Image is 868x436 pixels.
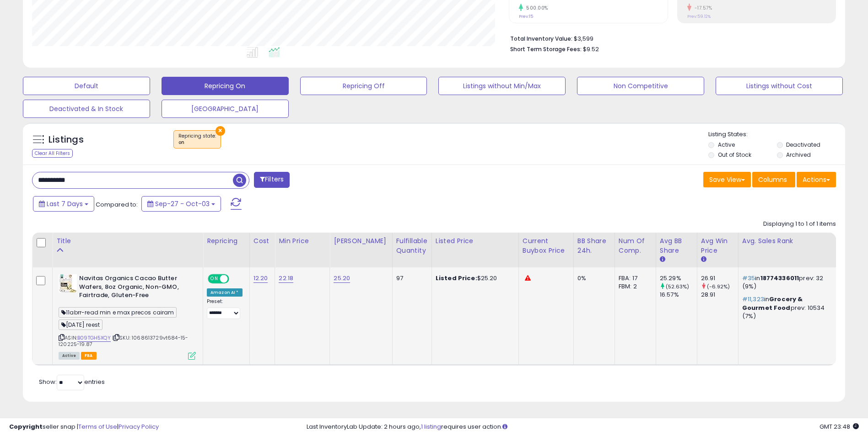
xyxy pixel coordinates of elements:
[47,199,83,208] span: Last 7 Days
[396,274,425,282] div: 97
[33,196,94,212] button: Last 7 Days
[141,196,221,212] button: Sep-27 - Oct-03
[742,295,764,303] span: #11,323
[763,220,836,229] div: Displaying 1 to 1 of 1 items
[162,100,289,118] button: [GEOGRAPHIC_DATA]
[23,77,150,95] button: Default
[703,172,751,187] button: Save View
[81,352,97,360] span: FBA
[742,295,832,320] p: in prev: 10534 (7%)
[178,133,216,146] span: Repricing state :
[300,77,427,95] button: Repricing Off
[49,133,84,146] h5: Listings
[701,274,738,282] div: 26.91
[396,236,428,255] div: Fulfillable Quantity
[421,422,441,431] a: 1 listing
[436,274,477,282] b: Listed Price:
[438,77,566,95] button: Listings without Min/Max
[228,275,243,283] span: OFF
[666,283,689,290] small: (52.63%)
[436,274,512,282] div: $25.20
[691,5,712,11] small: -17.57%
[718,141,735,149] label: Active
[79,274,190,302] b: Navitas Organics Cacao Butter Wafers, 8oz Organic, Non-GMO, Fairtrade, Gluten-Free
[758,175,787,184] span: Columns
[279,274,293,283] a: 22.18
[209,275,220,283] span: ON
[307,423,859,431] div: Last InventoryLab Update: 2 hours ago, requires user action.
[119,422,159,431] a: Privacy Policy
[577,274,608,282] div: 0%
[742,236,835,246] div: Avg. Sales Rank
[9,423,159,431] div: seller snap | |
[742,295,803,312] span: Grocery & Gourmet Food
[583,45,599,53] span: $9.52
[760,274,799,282] span: 18774336011
[77,334,111,342] a: B09TGH5XQY
[32,149,73,158] div: Clear All Filters
[207,236,246,246] div: Repricing
[716,77,843,95] button: Listings without Cost
[334,274,350,283] a: 25.20
[718,151,751,159] label: Out of Stock
[207,298,243,319] div: Preset:
[519,14,533,19] small: Prev: 15
[786,141,820,149] label: Deactivated
[334,236,388,246] div: [PERSON_NAME]
[577,77,704,95] button: Non Competitive
[279,236,326,246] div: Min Price
[660,255,665,264] small: Avg BB Share.
[523,5,548,11] small: 500.00%
[707,283,730,290] small: (-6.92%)
[59,274,77,292] img: 41vma1ByHML._SL40_.jpg
[742,274,832,291] p: in prev: 32 (9%)
[752,172,795,187] button: Columns
[162,77,289,95] button: Repricing On
[742,274,755,282] span: #35
[207,288,243,297] div: Amazon AI *
[254,172,290,188] button: Filters
[510,32,829,43] li: $3,599
[253,236,271,246] div: Cost
[59,334,188,348] span: | SKU: 1068613729vt684-15-120225-19.87
[155,199,210,208] span: Sep-27 - Oct-03
[701,291,738,299] div: 28.91
[660,291,697,299] div: 16.57%
[39,378,105,386] span: Show: entries
[59,274,196,359] div: ASIN:
[510,35,572,43] b: Total Inventory Value:
[510,45,582,53] b: Short Term Storage Fees:
[59,352,80,360] span: All listings currently available for purchase on Amazon
[577,236,611,255] div: BB Share 24h.
[59,307,177,318] span: 11abrr-read min e max precos cairam
[96,200,138,209] span: Compared to:
[701,236,734,255] div: Avg Win Price
[619,274,649,282] div: FBA: 17
[819,422,859,431] span: 2025-10-11 23:48 GMT
[660,274,697,282] div: 25.29%
[9,422,43,431] strong: Copyright
[253,274,268,283] a: 12.20
[687,14,711,19] small: Prev: 59.12%
[708,130,845,139] p: Listing States:
[23,100,150,118] button: Deactivated & In Stock
[178,139,216,146] div: on
[56,236,199,246] div: Title
[797,172,836,187] button: Actions
[59,319,102,330] span: [DATE] reest
[436,236,515,246] div: Listed Price
[619,236,652,255] div: Num of Comp.
[660,236,693,255] div: Avg BB Share
[619,282,649,291] div: FBM: 2
[786,151,811,159] label: Archived
[216,126,225,136] button: ×
[523,236,570,255] div: Current Buybox Price
[701,255,706,264] small: Avg Win Price.
[78,422,117,431] a: Terms of Use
